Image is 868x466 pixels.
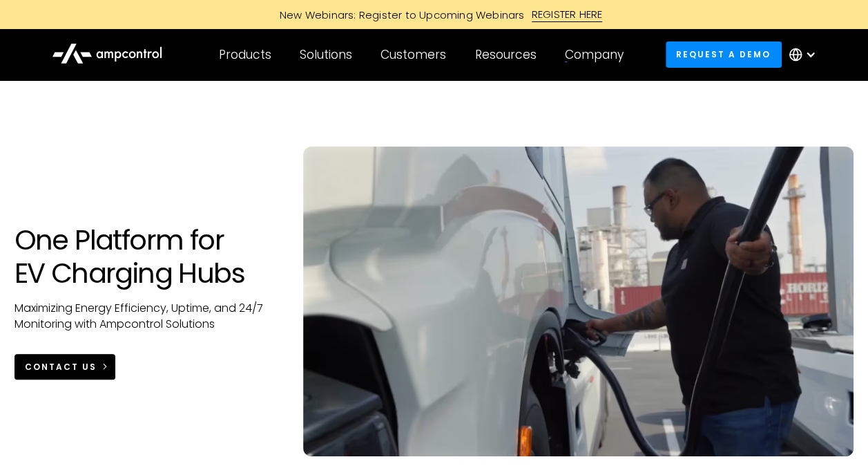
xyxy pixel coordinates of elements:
div: Resources [474,47,536,62]
div: New Webinars: Register to Upcoming Webinars [266,8,532,22]
a: CONTACT US [15,354,116,380]
h1: One Platform for EV Charging Hubs [15,223,276,290]
div: Products [219,47,271,62]
div: Solutions [300,47,352,62]
div: Company [565,47,624,62]
p: Maximizing Energy Efficiency, Uptime, and 24/7 Monitoring with Ampcontrol Solutions [15,301,276,332]
div: Customers [380,47,446,62]
a: New Webinars: Register to Upcoming WebinarsREGISTER HERE [124,7,745,22]
div: CONTACT US [25,361,97,373]
a: Request a demo [666,41,782,67]
div: REGISTER HERE [532,7,603,22]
